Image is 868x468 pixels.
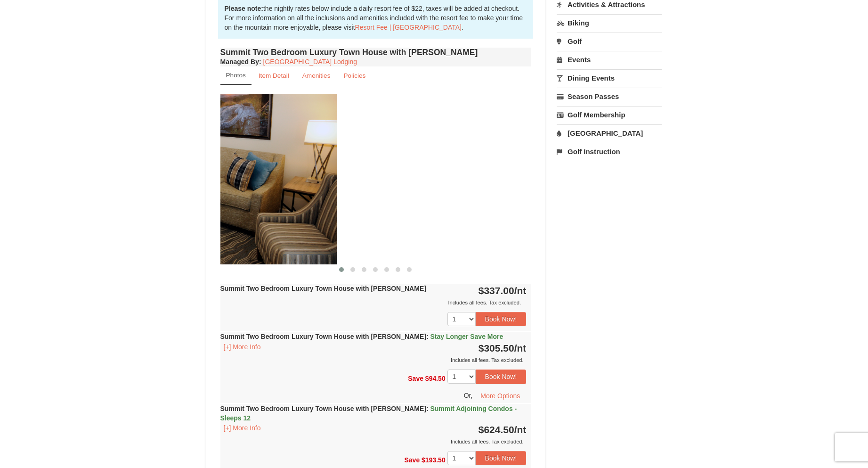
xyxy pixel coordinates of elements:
a: Golf [557,33,662,50]
span: Summit Adjoining Condos - Sleeps 12 [220,405,517,422]
small: Item Detail [259,72,289,79]
button: More Options [474,389,526,403]
strong: Please note: [225,5,263,12]
span: Save [408,375,423,382]
small: Photos [226,72,246,79]
a: Biking [557,14,662,32]
a: Season Passes [557,88,662,105]
strong: : [220,58,261,66]
strong: $337.00 [479,285,527,296]
div: Includes all fees. Tax excluded. [220,298,527,307]
a: Item Detail [252,66,295,85]
a: Photos [220,66,251,85]
button: [+] More Info [220,423,264,433]
span: Managed By [220,58,259,66]
a: Resort Fee | [GEOGRAPHIC_DATA] [355,24,462,31]
a: Amenities [296,66,337,85]
span: $193.50 [422,456,446,463]
div: Includes all fees. Tax excluded. [220,355,527,365]
span: : [426,405,429,412]
span: /nt [514,424,527,435]
strong: Summit Two Bedroom Luxury Town House with [PERSON_NAME] [220,405,517,422]
button: Book Now! [476,312,527,326]
span: $94.50 [425,375,446,382]
a: Dining Events [557,69,662,87]
small: Policies [343,72,365,79]
a: [GEOGRAPHIC_DATA] Lodging [263,58,357,66]
a: [GEOGRAPHIC_DATA] [557,124,662,142]
div: Includes all fees. Tax excluded. [220,437,527,446]
span: $624.50 [479,424,514,435]
span: Or, [464,391,473,399]
a: Golf Membership [557,106,662,123]
span: : [426,333,429,340]
span: Stay Longer Save More [430,333,503,340]
a: Events [557,51,662,68]
span: Save [404,456,420,463]
a: Golf Instruction [557,143,662,160]
h4: Summit Two Bedroom Luxury Town House with [PERSON_NAME] [220,48,531,57]
a: Policies [337,66,372,85]
button: Book Now! [476,451,527,465]
span: /nt [514,343,527,353]
button: Book Now! [476,369,527,384]
span: $305.50 [479,343,514,353]
small: Amenities [302,72,331,79]
strong: Summit Two Bedroom Luxury Town House with [PERSON_NAME] [220,285,426,292]
button: [+] More Info [220,342,264,352]
span: /nt [514,285,527,296]
strong: Summit Two Bedroom Luxury Town House with [PERSON_NAME] [220,333,503,340]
